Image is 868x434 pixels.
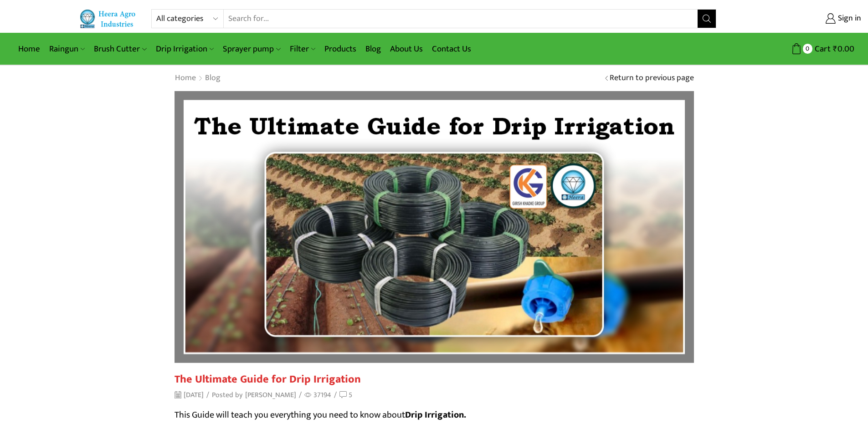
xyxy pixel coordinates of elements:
[175,91,694,363] img: ulimate guide for drip irrigation
[206,390,209,400] span: /
[89,38,151,60] a: Brush Cutter
[320,38,361,60] a: Products
[175,408,694,422] p: This Guide will teach you everything you need to know about
[725,41,854,57] a: 0 Cart ₹0.00
[175,72,196,84] a: Home
[833,42,837,56] span: ₹
[730,10,861,27] a: Sign in
[45,38,89,60] a: Raingun
[833,42,854,56] bdi: 0.00
[205,72,221,84] a: Blog
[361,38,385,60] a: Blog
[334,390,337,400] span: /
[349,389,352,401] span: 5
[175,390,352,400] div: Posted by
[175,373,694,386] h2: The Ultimate Guide for Drip Irrigation
[285,38,320,60] a: Filter
[14,38,45,60] a: Home
[610,72,694,84] a: Return to previous page
[385,38,427,60] a: About Us
[175,390,204,400] time: [DATE]
[151,38,218,60] a: Drip Irrigation
[245,390,296,400] a: [PERSON_NAME]
[812,43,831,55] span: Cart
[427,38,476,60] a: Contact Us
[339,390,352,400] a: 5
[218,38,285,60] a: Sprayer pump
[803,44,812,53] span: 0
[836,13,861,25] span: Sign in
[405,407,466,423] strong: Drip Irrigation.
[224,10,698,28] input: Search for...
[299,390,302,400] span: /
[304,390,331,400] span: 37194
[698,10,716,28] button: Search button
